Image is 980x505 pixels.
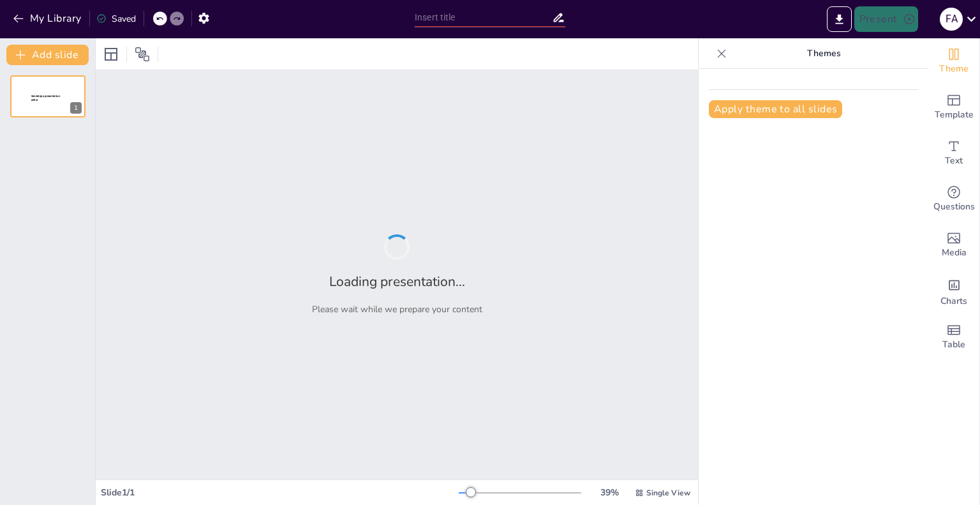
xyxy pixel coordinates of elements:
[854,6,918,32] button: Present
[31,94,60,102] span: Sendsteps presentation editor
[96,13,136,25] div: Saved
[942,246,967,260] span: Media
[594,486,625,499] div: 39 %
[935,108,974,122] span: Template
[646,488,690,498] span: Single View
[827,6,852,32] button: Export to PowerPoint
[928,222,979,268] div: Add images, graphics, shapes or video
[10,8,87,29] button: My Library
[940,8,963,31] div: F A
[928,314,979,360] div: Add a table
[939,62,969,76] span: Theme
[928,84,979,130] div: Add ready made slides
[928,176,979,222] div: Get real-time input from your audience
[942,338,965,352] span: Table
[135,47,150,62] span: Position
[928,268,979,314] div: Add charts and graphs
[101,44,121,64] div: Layout
[70,102,82,114] div: 1
[10,75,85,117] div: 1
[6,45,89,65] button: Add slide
[940,294,967,308] span: Charts
[415,8,552,27] input: Insert title
[329,273,465,290] h2: Loading presentation...
[312,303,482,315] p: Please wait while we prepare your content
[940,6,963,32] button: F A
[928,38,979,84] div: Change the overall theme
[928,130,979,176] div: Add text boxes
[945,154,963,168] span: Text
[709,100,842,118] button: Apply theme to all slides
[101,486,459,499] div: Slide 1 / 1
[933,200,975,214] span: Questions
[732,38,916,69] p: Themes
